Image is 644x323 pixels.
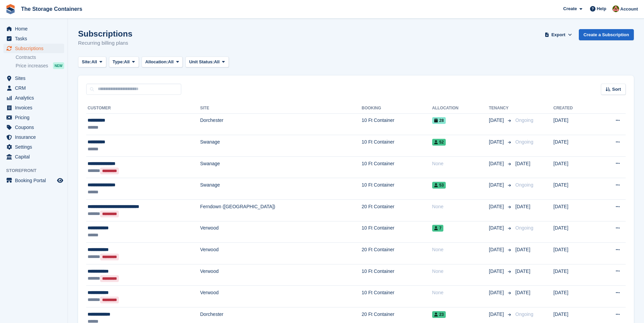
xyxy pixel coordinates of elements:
a: menu [3,132,64,142]
button: Unit Status: All [185,57,228,68]
span: Capital [15,152,56,161]
span: All [124,59,130,65]
span: 7 [432,225,444,232]
span: [DATE] [489,246,505,253]
div: None [432,160,489,167]
span: [DATE] [515,247,530,252]
span: 28 [432,117,446,124]
a: menu [3,73,64,83]
td: [DATE] [553,113,595,135]
span: Sites [15,73,56,83]
span: Pricing [15,113,56,122]
span: Sort [612,86,621,93]
td: [DATE] [553,200,595,221]
span: Ongoing [515,182,533,188]
td: Verwood [200,221,362,243]
span: 52 [432,139,446,146]
span: [DATE] [515,161,530,166]
span: All [168,59,174,65]
th: Allocation [432,103,489,114]
span: Ongoing [515,225,533,231]
span: Site: [82,59,91,65]
span: 23 [432,311,446,318]
div: None [432,203,489,210]
td: 10 Ft Container [362,156,432,178]
span: Analytics [15,93,56,103]
td: Dorchester [200,113,362,135]
a: menu [3,34,64,43]
div: None [432,246,489,253]
a: Create a Subscription [579,29,634,40]
span: Invoices [15,103,56,112]
a: menu [3,103,64,112]
span: Allocation: [145,59,168,65]
span: Settings [15,142,56,152]
td: Swanage [200,135,362,157]
span: Type: [113,59,124,65]
th: Site [200,103,362,114]
th: Booking [362,103,432,114]
button: Allocation: All [142,57,183,68]
td: Ferndown ([GEOGRAPHIC_DATA]) [200,200,362,221]
a: menu [3,93,64,103]
span: Ongoing [515,117,533,123]
span: CRM [15,83,56,93]
img: stora-icon-8386f47178a22dfd0bd8f6a31ec36ba5ce8667c1dd55bd0f319d3a0aa187defe.svg [5,4,16,14]
span: 53 [432,182,446,189]
a: The Storage Containers [18,3,85,15]
span: Storefront [6,167,68,174]
span: Unit Status: [189,59,214,65]
p: Recurring billing plans [78,39,132,47]
span: Coupons [15,123,56,132]
span: [DATE] [515,204,530,209]
span: [DATE] [489,268,505,275]
td: 10 Ft Container [362,221,432,243]
th: Customer [86,103,200,114]
span: [DATE] [489,117,505,124]
a: Preview store [56,176,64,185]
span: Home [15,24,56,34]
a: menu [3,24,64,34]
span: Export [551,31,565,38]
button: Type: All [109,57,139,68]
span: Subscriptions [15,44,56,53]
span: [DATE] [515,268,530,274]
span: Ongoing [515,311,533,317]
th: Tenancy [489,103,513,114]
span: [DATE] [489,203,505,210]
a: menu [3,83,64,93]
span: [DATE] [515,290,530,295]
td: [DATE] [553,221,595,243]
span: [DATE] [489,289,505,296]
span: Create [563,5,577,12]
img: Kirsty Simpson [612,5,619,12]
td: Verwood [200,243,362,264]
div: NEW [53,62,64,69]
a: menu [3,123,64,132]
a: menu [3,44,64,53]
span: [DATE] [489,138,505,146]
span: All [214,59,220,65]
div: None [432,289,489,296]
span: Insurance [15,132,56,142]
td: 10 Ft Container [362,264,432,286]
td: [DATE] [553,135,595,157]
span: [DATE] [489,160,505,167]
span: Tasks [15,34,56,43]
a: menu [3,176,64,185]
td: 10 Ft Container [362,178,432,200]
td: Verwood [200,264,362,286]
td: [DATE] [553,286,595,307]
span: [DATE] [489,311,505,318]
a: menu [3,142,64,152]
span: Ongoing [515,139,533,145]
td: [DATE] [553,156,595,178]
td: Swanage [200,178,362,200]
td: Swanage [200,156,362,178]
a: menu [3,113,64,122]
td: [DATE] [553,264,595,286]
a: menu [3,152,64,161]
span: [DATE] [489,224,505,232]
td: 20 Ft Container [362,200,432,221]
a: Price increases NEW [16,62,64,69]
